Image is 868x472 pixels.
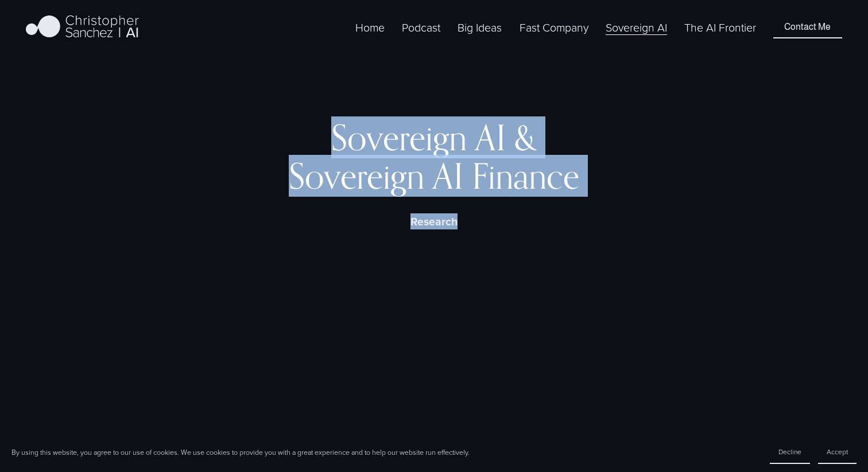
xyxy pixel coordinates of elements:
a: Podcast [402,18,440,36]
a: Home [355,18,385,36]
img: Christopher Sanchez | AI [26,13,139,42]
a: Sovereign AI [606,18,667,36]
span: Big Ideas [458,19,502,35]
button: Decline [770,440,810,464]
a: folder dropdown [520,18,588,36]
a: The AI Frontier [684,18,756,36]
span: Accept [827,447,848,457]
a: Contact Me [773,17,842,38]
button: Accept [818,440,857,464]
p: By using this website, you agree to our use of cookies. We use cookies to provide you with a grea... [11,447,470,457]
strong: Research [410,213,458,229]
h2: Sovereign AI & Sovereign AI Finance [129,119,739,195]
span: Decline [778,447,801,457]
a: folder dropdown [458,18,502,36]
span: Fast Company [520,19,588,35]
